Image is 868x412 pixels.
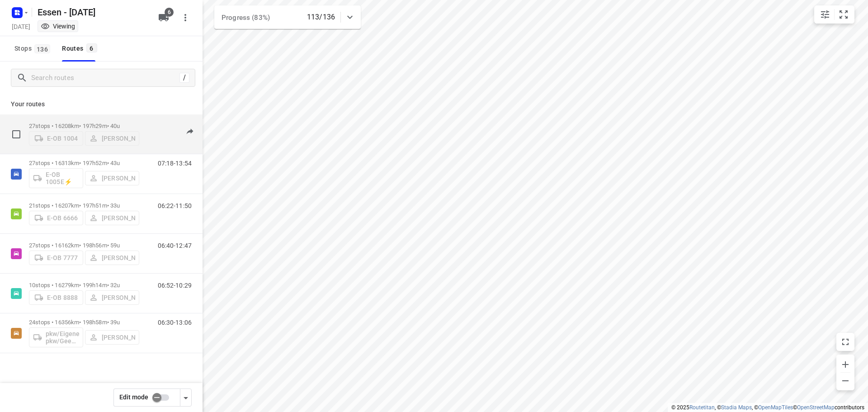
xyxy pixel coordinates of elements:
[721,404,752,411] a: Stadia Maps
[814,5,854,24] div: small contained button group
[29,160,139,166] p: 27 stops • 16313km • 197h52m • 43u
[180,392,191,403] div: Driver app settings
[31,71,179,85] input: Search routes
[7,125,25,143] span: Select
[307,12,335,23] p: 113/136
[155,9,173,27] button: 6
[797,404,835,411] a: OpenStreetMap
[29,282,139,289] p: 10 stops • 16279km • 199h14m • 32u
[29,319,139,326] p: 24 stops • 16356km • 198h58m • 39u
[11,99,192,109] p: Your routes
[181,123,199,141] button: Send to driver
[222,14,270,22] span: Progress (83%)
[62,43,99,54] div: Routes
[158,242,192,249] p: 06:40-12:47
[29,242,139,249] p: 27 stops • 16162km • 198h56m • 59u
[671,404,864,411] li: © 2025 , © , © © contributors
[758,404,793,411] a: OpenMapTiles
[158,202,192,209] p: 06:22-11:50
[158,282,192,289] p: 06:52-10:29
[165,8,174,17] span: 6
[816,5,834,24] button: Map settings
[214,5,361,29] div: Progress (83%)113/136
[34,44,50,53] span: 136
[689,404,715,411] a: Routetitan
[86,43,97,52] span: 6
[14,43,53,54] span: Stops
[179,73,189,83] div: /
[158,160,192,167] p: 07:18-13:54
[29,123,139,129] p: 27 stops • 16208km • 197h29m • 40u
[158,319,192,326] p: 06:30-13:06
[29,202,139,209] p: 21 stops • 16207km • 197h51m • 33u
[119,393,148,401] span: Edit mode
[41,22,75,31] div: Viewing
